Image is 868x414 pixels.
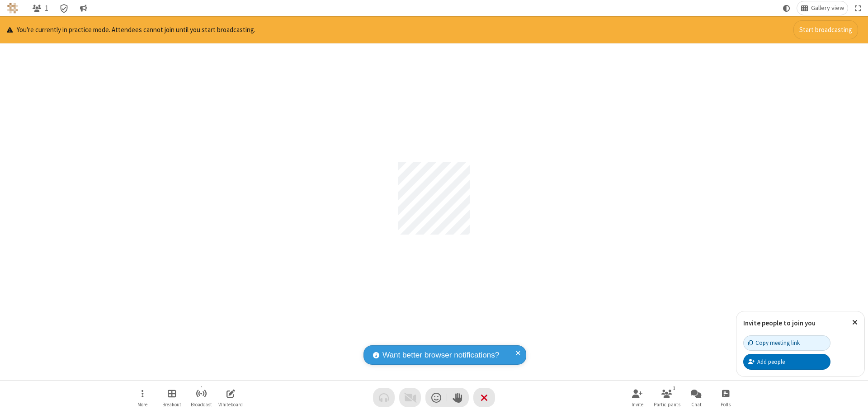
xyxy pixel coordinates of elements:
[632,402,643,407] span: Invite
[743,319,816,327] label: Invite people to join you
[382,349,499,361] span: Want better browser notifications?
[743,335,830,351] button: Copy meeting link
[76,1,90,15] button: Conversation
[743,354,830,369] button: Add people
[473,388,495,407] button: End or leave meeting
[748,339,800,347] div: Copy meeting link
[188,385,215,410] button: Start broadcast
[399,388,421,407] button: Video
[793,20,858,39] button: Start broadcasting
[811,5,844,12] span: Gallery view
[447,388,469,407] button: Raise hand
[129,385,156,410] button: Open menu
[654,402,680,407] span: Participants
[670,384,678,392] div: 1
[797,1,848,15] button: Change layout
[56,1,73,15] div: Meeting details Encryption enabled
[851,1,865,15] button: Fullscreen
[217,385,244,410] button: Open shared whiteboard
[162,402,181,407] span: Breakout
[653,385,680,410] button: Open participant list
[624,385,651,410] button: Invite participants (⌘+Shift+I)
[425,388,447,407] button: Send a reaction
[721,402,731,407] span: Polls
[45,4,48,13] span: 1
[845,311,864,334] button: Close popover
[712,385,739,410] button: Open poll
[137,402,147,407] span: More
[373,388,395,407] button: Audio problem - check your Internet connection or call by phone
[779,1,794,15] button: Using system theme
[218,402,243,407] span: Whiteboard
[158,385,185,410] button: Manage Breakout Rooms
[691,402,702,407] span: Chat
[28,1,52,15] button: Open participant list
[683,385,710,410] button: Open chat
[7,3,18,14] img: QA Selenium DO NOT DELETE OR CHANGE
[7,25,255,35] p: You're currently in practice mode. Attendees cannot join until you start broadcasting.
[191,402,212,407] span: Broadcast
